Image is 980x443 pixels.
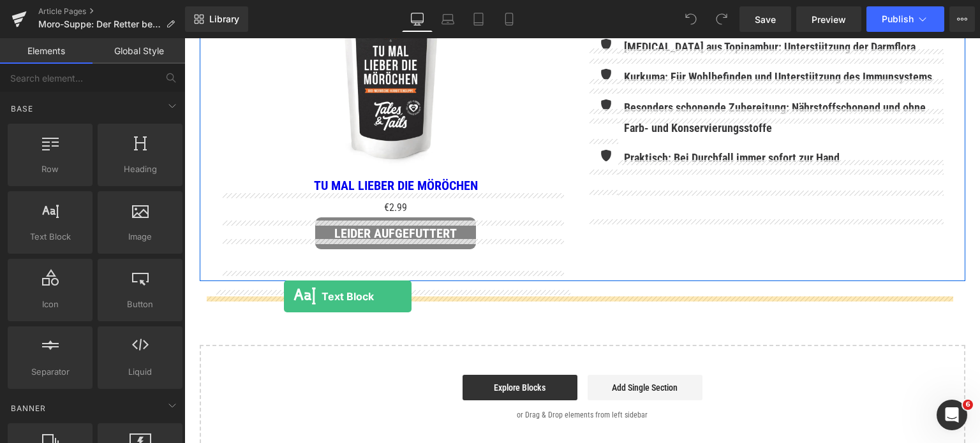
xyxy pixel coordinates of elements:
span: Image [101,230,179,243]
span: Heading [101,163,179,176]
span: Liquid [101,365,179,379]
span: Library [209,13,239,25]
a: New Library [185,6,248,32]
a: Preview [796,6,861,32]
strong: Kurkuma: Für Wohlbefinden und Unterstützung des Immunsystems [440,32,748,45]
a: Mobile [494,6,524,32]
span: Row [11,163,89,176]
button: Redo [709,6,734,32]
a: Tablet [463,6,494,32]
a: Laptop [433,6,463,32]
span: Banner [10,402,47,414]
span: 6 [963,400,973,410]
p: or Drag & Drop elements from left sidebar [36,372,761,381]
span: Preview [812,13,846,26]
span: Moro-Suppe: Der Retter bei Durchfall [38,19,161,29]
button: LEIDER AUFGEFUTTERT [131,179,292,211]
span: Separator [11,365,89,379]
strong: Praktisch: Bei Durchfall immer sofort zur Hand [440,113,655,126]
a: Explore Blocks [278,337,393,362]
span: Icon [11,298,89,311]
strong: Besonders schonende Zubereitung: Nährstoffschonend und ohne Farb- und Konservierungsstoffe [440,62,741,96]
button: Undo [678,6,704,32]
span: Text Block [11,230,89,243]
span: Button [101,298,179,311]
button: More [949,6,975,32]
span: Publish [882,14,914,24]
span: €2.99 [200,161,223,179]
a: Global Style [93,38,185,64]
button: Publish [866,6,944,32]
a: Tu mal lieber die Möröchen [130,140,293,155]
a: Desktop [402,6,433,32]
a: Add Single Section [403,337,518,362]
span: Save [755,13,776,26]
span: Base [10,103,34,115]
strong: [MEDICAL_DATA] aus Topinambur: Unterstützung der Darmflora [440,2,731,15]
a: Article Pages [38,6,185,17]
iframe: Intercom live chat [937,400,967,430]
